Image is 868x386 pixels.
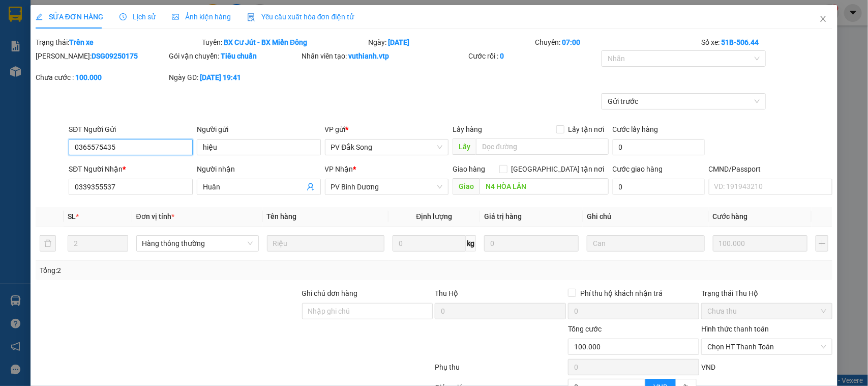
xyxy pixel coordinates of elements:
[453,165,485,173] span: Giao hàng
[224,38,307,46] b: BX Cư Jút - BX Miền Đông
[302,289,358,297] label: Ghi chú đơn hàng
[200,73,241,81] b: [DATE] 19:41
[534,37,700,48] div: Chuyến:
[434,362,567,379] div: Phụ thu
[35,37,201,48] div: Trạng thái:
[484,235,579,252] input: 0
[721,38,759,46] b: 51B-506.44
[172,13,231,21] span: Ảnh kiện hàng
[583,207,708,227] th: Ghi chú
[325,124,449,135] div: VP gửi
[169,50,300,62] div: Gói vận chuyển:
[136,212,174,220] span: Đơn vị tính
[36,50,167,62] div: [PERSON_NAME]:
[36,13,103,21] span: SỬA ĐƠN HÀNG
[613,139,705,155] input: Cước lấy hàng
[349,52,390,60] b: vuthianh.vtp
[142,236,253,251] span: Hàng thông thường
[201,37,367,48] div: Tuyến:
[587,235,704,252] input: Ghi Chú
[40,265,336,276] div: Tổng: 2
[307,183,315,191] span: user-add
[221,52,257,60] b: Tiêu chuẩn
[453,178,480,195] span: Giao
[484,212,522,220] span: Giá trị hàng
[92,52,138,60] b: DSG09250175
[75,73,102,81] b: 100.000
[713,235,807,252] input: 0
[707,304,826,319] span: Chưa thu
[247,13,255,21] img: icon
[709,163,833,175] div: CMND/Passport
[568,325,602,333] span: Tổng cước
[302,50,466,62] div: Nhân viên tạo:
[562,38,580,46] b: 07:00
[480,178,609,195] input: Dọc đường
[564,124,609,135] span: Lấy tận nơi
[302,303,433,319] input: Ghi chú đơn hàng
[197,124,321,135] div: Người gửi
[119,13,156,21] span: Lịch sử
[576,288,667,299] span: Phí thu hộ khách nhận trả
[701,288,832,299] div: Trạng thái Thu Hộ
[69,38,94,46] b: Trên xe
[819,15,827,23] span: close
[608,94,760,109] span: Gửi trước
[466,235,476,252] span: kg
[816,235,828,252] button: plus
[700,37,833,48] div: Số xe:
[613,179,705,195] input: Cước giao hàng
[416,212,452,220] span: Định lượng
[331,179,443,195] span: PV Bình Dương
[707,339,826,354] span: Chọn HT Thanh Toán
[453,139,476,155] span: Lấy
[701,325,769,333] label: Hình thức thanh toán
[172,13,179,20] span: picture
[69,163,193,175] div: SĐT Người Nhận
[267,235,384,252] input: VD: Bàn, Ghế
[507,163,609,175] span: [GEOGRAPHIC_DATA] tận nơi
[453,125,482,133] span: Lấy hàng
[613,125,659,133] label: Cước lấy hàng
[36,72,167,83] div: Chưa cước :
[267,212,297,220] span: Tên hàng
[197,163,321,175] div: Người nhận
[119,13,127,20] span: clock-circle
[36,13,43,20] span: edit
[388,38,410,46] b: [DATE]
[368,37,534,48] div: Ngày:
[69,124,193,135] div: SĐT Người Gửi
[713,212,748,220] span: Cước hàng
[468,50,600,62] div: Cước rồi :
[40,235,56,252] button: delete
[435,289,458,297] span: Thu Hộ
[613,165,663,173] label: Cước giao hàng
[247,13,354,21] span: Yêu cầu xuất hóa đơn điện tử
[325,165,353,173] span: VP Nhận
[68,212,76,220] span: SL
[476,139,609,155] input: Dọc đường
[500,52,504,60] b: 0
[331,140,443,155] span: PV Đắk Song
[809,5,837,34] button: Close
[701,363,715,371] span: VND
[169,72,300,83] div: Ngày GD:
